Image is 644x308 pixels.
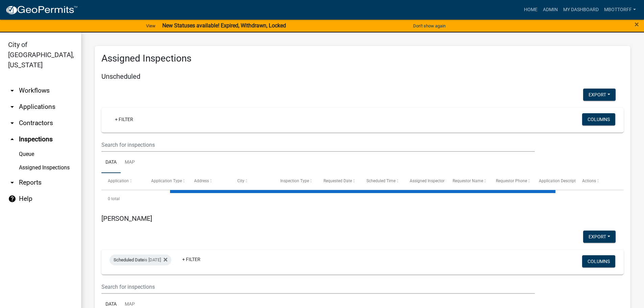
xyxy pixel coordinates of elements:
[403,173,447,189] datatable-header-cell: Assigned Inspector
[143,20,158,31] a: View
[8,195,16,203] i: help
[490,173,533,189] datatable-header-cell: Requestor Phone
[582,113,615,125] button: Columns
[114,257,144,262] span: Scheduled Date
[110,113,139,125] a: + Filter
[521,3,540,16] a: Home
[108,179,129,183] span: Application
[188,173,231,189] datatable-header-cell: Address
[560,3,601,16] a: My Dashboard
[410,20,448,31] button: Don't show again
[237,179,244,183] span: City
[540,3,560,16] a: Admin
[446,173,490,189] datatable-header-cell: Requestor Name
[274,173,317,189] datatable-header-cell: Inspection Type
[162,22,286,29] strong: New Statuses available! Expired, Withdrawn, Locked
[8,119,16,127] i: arrow_drop_down
[101,190,624,207] div: 0 total
[8,179,16,187] i: arrow_drop_down
[101,280,535,294] input: Search for inspections
[366,179,396,183] span: Scheduled Time
[101,72,624,80] h5: Unscheduled
[194,179,209,183] span: Address
[582,179,596,183] span: Actions
[539,179,581,183] span: Application Description
[601,3,639,16] a: Mbottorff
[231,173,274,189] datatable-header-cell: City
[635,20,639,29] span: ×
[8,87,16,95] i: arrow_drop_down
[8,135,16,143] i: arrow_drop_up
[410,179,445,183] span: Assigned Inspector
[317,173,360,189] datatable-header-cell: Requested Date
[324,179,352,183] span: Requested Date
[360,173,403,189] datatable-header-cell: Scheduled Time
[110,255,171,265] div: is [DATE]
[453,179,483,183] span: Requestor Name
[101,152,121,173] a: Data
[582,255,615,267] button: Columns
[583,89,616,101] button: Export
[8,103,16,111] i: arrow_drop_down
[121,152,139,173] a: Map
[101,173,145,189] datatable-header-cell: Application
[280,179,309,183] span: Inspection Type
[151,179,182,183] span: Application Type
[177,253,206,265] a: + Filter
[101,53,624,64] h3: Assigned Inspections
[145,173,188,189] datatable-header-cell: Application Type
[576,173,619,189] datatable-header-cell: Actions
[496,179,527,183] span: Requestor Phone
[583,231,616,243] button: Export
[532,173,576,189] datatable-header-cell: Application Description
[101,138,535,152] input: Search for inspections
[635,20,639,28] button: Close
[101,214,624,222] h5: [PERSON_NAME]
